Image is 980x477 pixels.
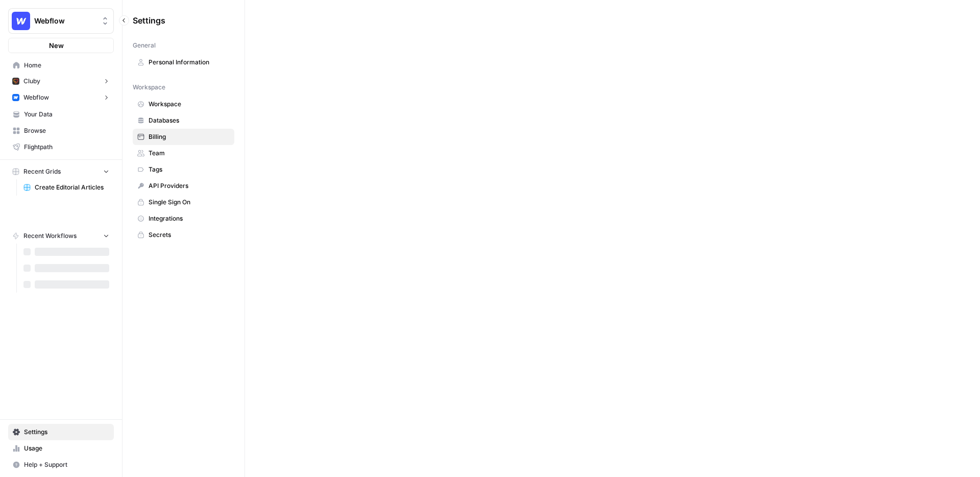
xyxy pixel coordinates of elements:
span: Tags [149,165,230,174]
a: Personal Information [133,54,234,70]
span: Create Editorial Articles [35,183,109,192]
a: Usage [8,440,114,457]
span: Settings [133,14,165,27]
span: Secrets [149,230,230,240]
a: Secrets [133,227,234,243]
a: Integrations [133,210,234,227]
button: Workspace: Webflow [8,8,114,34]
a: Create Editorial Articles [19,179,114,196]
span: Browse [24,126,109,135]
span: Usage [24,444,109,453]
button: Recent Workflows [8,228,114,244]
a: Browse [8,123,114,139]
img: Webflow Logo [12,12,30,30]
a: Flightpath [8,139,114,155]
span: Cluby [23,77,40,86]
span: Billing [149,132,230,141]
span: Databases [149,116,230,125]
span: Team [149,149,230,158]
span: Personal Information [149,58,230,67]
a: Tags [133,161,234,178]
span: Home [24,61,109,70]
button: Help + Support [8,457,114,473]
span: Single Sign On [149,198,230,207]
a: Billing [133,129,234,145]
span: Integrations [149,214,230,223]
a: Single Sign On [133,194,234,210]
a: Team [133,145,234,161]
span: Your Data [24,110,109,119]
img: a1pu3e9a4sjoov2n4mw66knzy8l8 [12,94,19,101]
span: General [133,41,156,50]
span: Settings [24,427,109,437]
img: x9pvq66k5d6af0jwfjov4in6h5zj [12,78,19,85]
span: API Providers [149,181,230,190]
button: New [8,38,114,53]
span: Recent Workflows [23,231,77,241]
span: Workspace [133,83,165,92]
span: Help + Support [24,460,109,469]
a: Your Data [8,106,114,123]
a: Workspace [133,96,234,112]
a: Databases [133,112,234,129]
span: Webflow [34,16,96,26]
span: Flightpath [24,142,109,152]
span: New [49,40,64,51]
span: Webflow [23,93,49,102]
a: Home [8,57,114,74]
button: Cluby [8,74,114,89]
span: Recent Grids [23,167,61,176]
span: Workspace [149,100,230,109]
a: Settings [8,424,114,440]
button: Webflow [8,90,114,105]
button: Recent Grids [8,164,114,179]
a: API Providers [133,178,234,194]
